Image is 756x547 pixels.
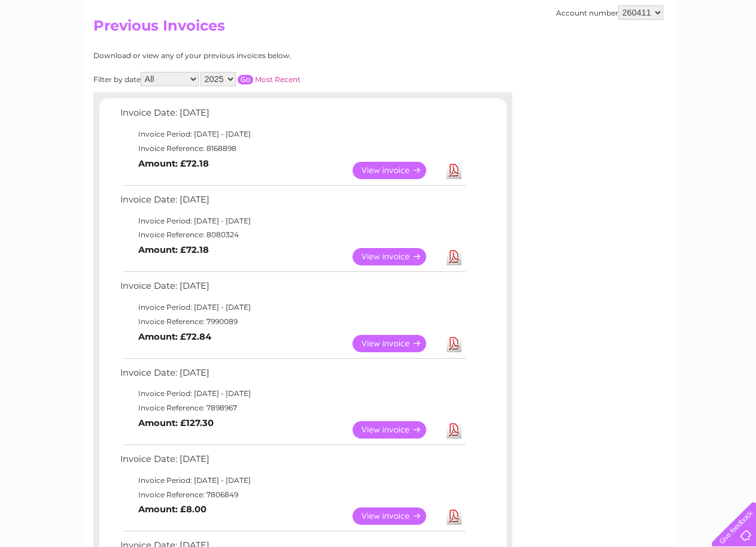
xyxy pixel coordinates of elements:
[530,6,613,21] a: 0333 014 3131
[117,228,467,242] td: Invoice Reference: 8080324
[676,51,706,60] a: Contact
[93,52,408,60] div: Download or view any of your previous invoices below.
[117,473,467,488] td: Invoice Period: [DATE] - [DATE]
[575,51,602,60] a: Energy
[117,401,467,415] td: Invoice Reference: 7898967
[117,127,467,141] td: Invoice Period: [DATE] - [DATE]
[117,300,467,315] td: Invoice Period: [DATE] - [DATE]
[447,421,462,439] a: Download
[716,51,745,60] a: Log out
[117,451,467,473] td: Invoice Date: [DATE]
[353,162,441,179] a: View
[652,51,669,60] a: Blog
[353,248,441,265] a: View
[255,75,300,84] a: Most Recent
[138,331,211,342] b: Amount: £72.84
[138,244,209,255] b: Amount: £72.18
[138,418,214,428] b: Amount: £127.30
[117,386,467,401] td: Invoice Period: [DATE] - [DATE]
[138,504,207,515] b: Amount: £8.00
[117,278,467,300] td: Invoice Date: [DATE]
[93,72,408,86] div: Filter by date
[447,248,462,265] a: Download
[117,365,467,387] td: Invoice Date: [DATE]
[117,105,467,127] td: Invoice Date: [DATE]
[96,7,661,58] div: Clear Business is a trading name of Verastar Limited (registered in [GEOGRAPHIC_DATA] No. 3667643...
[117,192,467,214] td: Invoice Date: [DATE]
[353,507,441,525] a: View
[545,51,568,60] a: Water
[556,5,663,20] div: Account number
[353,421,441,439] a: View
[447,162,462,179] a: Download
[117,141,467,156] td: Invoice Reference: 8168898
[353,335,441,352] a: View
[93,17,663,40] h2: Previous Invoices
[447,507,462,525] a: Download
[117,315,467,329] td: Invoice Reference: 7990089
[117,214,467,228] td: Invoice Period: [DATE] - [DATE]
[117,488,467,502] td: Invoice Reference: 7806849
[447,335,462,352] a: Download
[609,51,645,60] a: Telecoms
[138,158,209,169] b: Amount: £72.18
[26,31,87,68] img: logo.png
